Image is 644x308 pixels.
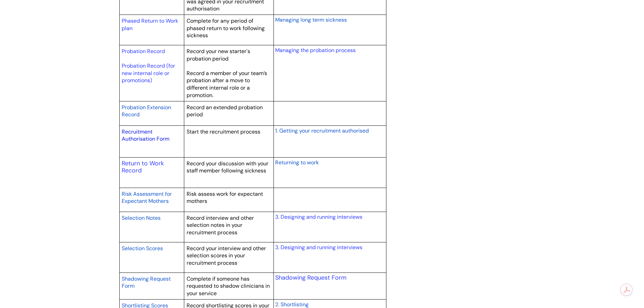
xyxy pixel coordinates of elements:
[122,214,161,221] span: Selection Notes
[275,158,319,166] a: Returning to work
[187,48,250,62] span: Record your new starter's probation period
[122,275,171,290] a: Shadowing Request Form
[122,244,163,252] a: Selection Scores
[187,160,268,174] span: Record your discussion with your staff member following sickness
[275,127,369,134] span: 1. Getting your recruitment authorised
[275,47,356,54] a: Managing the probation process
[122,62,175,84] a: Probation Record (for new internal role or promotions)
[122,190,172,205] span: Risk Assessment for Expectant Mothers
[187,70,267,99] span: Record a member of your team’s probation after a move to different internal role or a promotion.
[187,190,263,205] span: Risk assess work for expectant mothers
[122,190,172,205] a: Risk Assessment for Expectant Mothers
[122,48,165,55] a: Probation Record
[187,104,263,118] span: Record an extended probation period
[122,214,161,222] a: Selection Notes
[275,126,369,135] a: 1. Getting your recruitment authorised
[187,17,265,39] span: Complete for any period of phased return to work following sickness
[122,103,171,119] a: Probation Extension Record
[122,128,169,143] a: Recruitment Authorisation Form
[275,159,319,166] span: Returning to work
[275,274,347,282] a: Shadowing Request Form
[275,16,347,24] a: Managing long term sickness
[187,214,254,236] span: Record interview and other selection notes in your recruitment process
[122,104,171,118] span: Probation Extension Record
[275,213,362,220] a: 3. Designing and running interviews
[187,128,260,135] span: Start the recruitment process
[122,275,171,290] span: Shadowing Request Form
[122,245,163,252] span: Selection Scores
[187,245,266,266] span: Record your interview and other selection scores in your recruitment process
[187,275,270,297] span: Complete if someone has requested to shadow clinicians in your service
[275,16,347,23] span: Managing long term sickness
[122,159,164,175] a: Return to Work Record
[275,244,362,251] a: 3. Designing and running interviews
[122,17,178,32] a: Phased Return to Work plan
[275,301,309,308] span: 2. Shortlisting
